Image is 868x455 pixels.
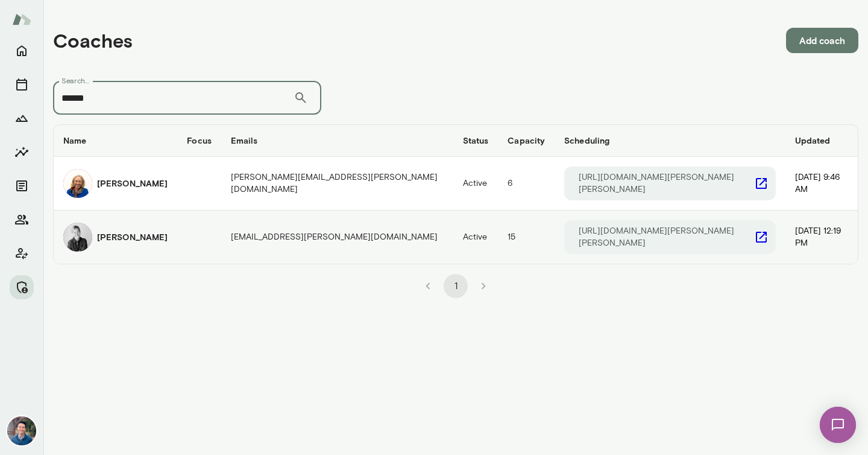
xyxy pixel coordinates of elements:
td: 6 [498,157,555,211]
img: Mento [12,8,31,31]
img: Cathy Wright [63,169,92,198]
button: Members [10,208,34,232]
h6: Scheduling [564,135,776,147]
td: [EMAIL_ADDRESS][PERSON_NAME][DOMAIN_NAME] [221,211,453,264]
table: coaches table [54,125,858,264]
h6: Focus [187,135,212,147]
td: Active [453,157,498,211]
img: Alex Yu [7,416,36,445]
p: [URL][DOMAIN_NAME][PERSON_NAME][PERSON_NAME] [579,225,754,249]
button: Client app [10,241,34,266]
h6: Capacity [508,135,545,147]
button: page 1 [444,274,468,298]
td: 15 [498,211,555,264]
h4: Coaches [53,29,133,52]
td: [PERSON_NAME][EMAIL_ADDRESS][PERSON_NAME][DOMAIN_NAME] [221,157,453,211]
h6: Status [463,135,489,147]
p: [URL][DOMAIN_NAME][PERSON_NAME][PERSON_NAME] [579,171,754,196]
h6: [PERSON_NAME] [97,231,168,243]
h6: [PERSON_NAME] [97,177,168,189]
button: Documents [10,174,34,198]
button: Manage [10,275,34,299]
td: Active [453,211,498,264]
td: [DATE] 9:46 AM [785,157,858,211]
button: Home [10,39,34,63]
button: Add coach [786,28,858,53]
button: Sessions [10,72,34,97]
label: Search... [61,75,89,86]
h6: Name [63,135,168,147]
td: [DATE] 12:19 PM [785,211,858,264]
button: Insights [10,140,34,164]
button: Growth Plan [10,106,34,130]
h6: Emails [231,135,444,147]
div: pagination [53,264,858,298]
h6: Updated [795,135,848,147]
nav: pagination navigation [414,274,497,298]
img: Tré Wright [63,223,92,252]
